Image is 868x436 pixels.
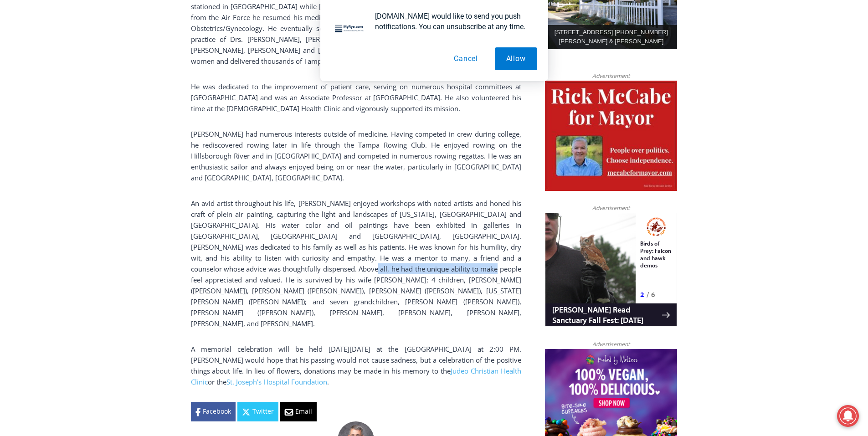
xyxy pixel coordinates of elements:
[545,81,677,191] img: McCabe for Mayor
[583,340,639,349] span: Advertisement
[191,402,236,421] a: Facebook
[191,344,521,387] p: A memorial celebration will be held [DATE][DATE] at the [GEOGRAPHIC_DATA] at 2:00 PM. [PERSON_NAM...
[0,91,132,113] a: [PERSON_NAME] Read Sanctuary Fall Fest: [DATE]
[495,47,537,70] button: Allow
[583,204,639,212] span: Advertisement
[442,47,489,70] button: Cancel
[102,77,104,86] div: /
[219,88,442,113] a: Intern @ [DOMAIN_NAME]
[230,0,431,88] div: "At the 10am stand-up meeting, each intern gets a chance to take [PERSON_NAME] and the other inte...
[191,366,521,386] a: Judeo Christian Health Clinic
[368,11,537,32] div: [DOMAIN_NAME] would like to send you push notifications. You can unsubscribe at any time.
[191,128,521,183] p: [PERSON_NAME] had numerous interests outside of medicine. Having competed in crew during college,...
[95,27,127,75] div: Birds of Prey: Falcon and hawk demos
[95,77,99,86] div: 2
[280,402,317,421] a: Email
[237,402,278,421] a: Twitter
[226,377,327,386] a: St. Joseph’s Hospital Foundation
[106,77,110,86] div: 6
[238,91,422,111] span: Intern @ [DOMAIN_NAME]
[331,11,368,47] img: notification icon
[191,81,521,114] p: He was dedicated to the improvement of patient care, serving on numerous hospital committees at [...
[7,92,117,113] h4: [PERSON_NAME] Read Sanctuary Fall Fest: [DATE]
[191,198,521,329] p: An avid artist throughout his life, [PERSON_NAME] enjoyed workshops with noted artists and honed ...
